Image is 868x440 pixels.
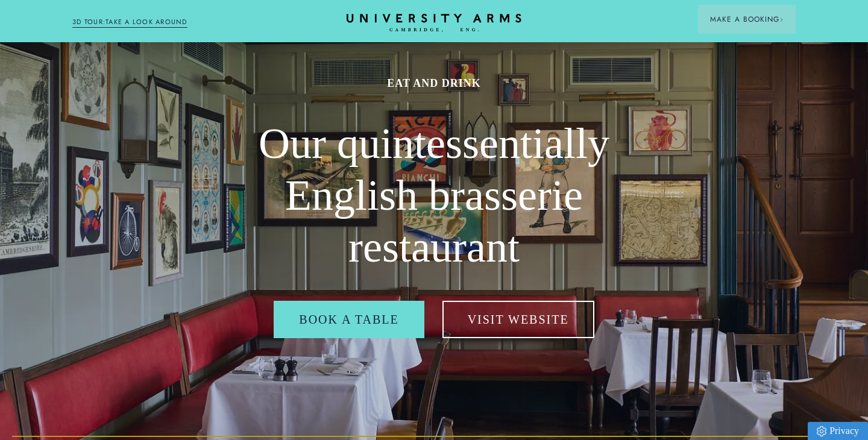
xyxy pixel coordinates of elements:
img: Privacy [817,426,826,436]
a: Visit Website [442,301,594,338]
img: Arrow icon [779,17,784,22]
a: Book a table [274,301,424,338]
a: Home [347,14,521,33]
h2: Our quintessentially English brasserie restaurant [217,118,651,273]
a: 3D TOUR:TAKE A LOOK AROUND [72,17,187,28]
a: Privacy [808,422,868,440]
button: Make a BookingArrow icon [698,5,796,34]
span: Make a Booking [710,14,784,25]
h1: Eat and drink [217,76,651,90]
